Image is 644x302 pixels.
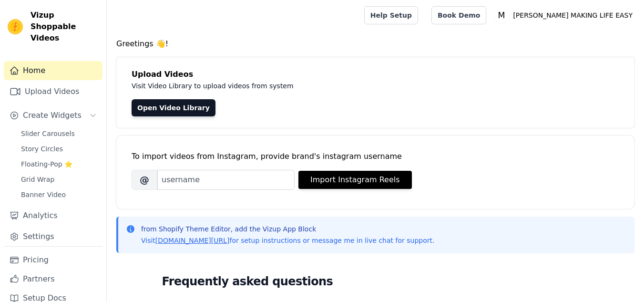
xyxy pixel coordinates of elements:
button: Create Widgets [4,106,102,125]
p: Visit for setup instructions or message me in live chat for support. [141,236,434,245]
img: Vizup [8,19,23,34]
button: Import Instagram Reels [298,171,412,189]
h4: Upload Videos [132,69,619,80]
a: Slider Carousels [15,127,102,140]
span: Create Widgets [23,110,82,121]
a: Home [4,61,102,80]
h4: Greetings 👋! [116,38,634,50]
a: Help Setup [364,6,418,24]
p: [PERSON_NAME] MAKING LIFE EASY [509,7,636,24]
h2: Frequently asked questions [162,272,589,291]
a: Settings [4,227,102,246]
button: M [PERSON_NAME] MAKING LIFE EASY [494,7,636,24]
span: Vizup Shoppable Videos [31,10,99,44]
a: Partners [4,270,102,289]
span: Floating-Pop ⭐ [21,159,72,169]
text: M [498,10,505,20]
a: Floating-Pop ⭐ [15,157,102,171]
a: Analytics [4,206,102,225]
div: To import videos from Instagram, provide brand's instagram username [132,151,619,162]
span: Story Circles [21,144,63,154]
a: [DOMAIN_NAME][URL] [155,237,230,244]
span: Grid Wrap [21,175,54,184]
span: Banner Video [21,190,66,199]
span: Slider Carousels [21,129,75,138]
a: Book Demo [431,6,486,24]
input: username [157,170,295,190]
a: Banner Video [15,188,102,201]
a: Upload Videos [4,82,102,101]
a: Open Video Library [132,99,215,116]
a: Pricing [4,250,102,270]
span: @ [132,170,157,190]
p: Visit Video Library to upload videos from system [132,80,559,92]
a: Grid Wrap [15,173,102,186]
p: from Shopify Theme Editor, add the Vizup App Block [141,224,434,234]
a: Story Circles [15,142,102,156]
